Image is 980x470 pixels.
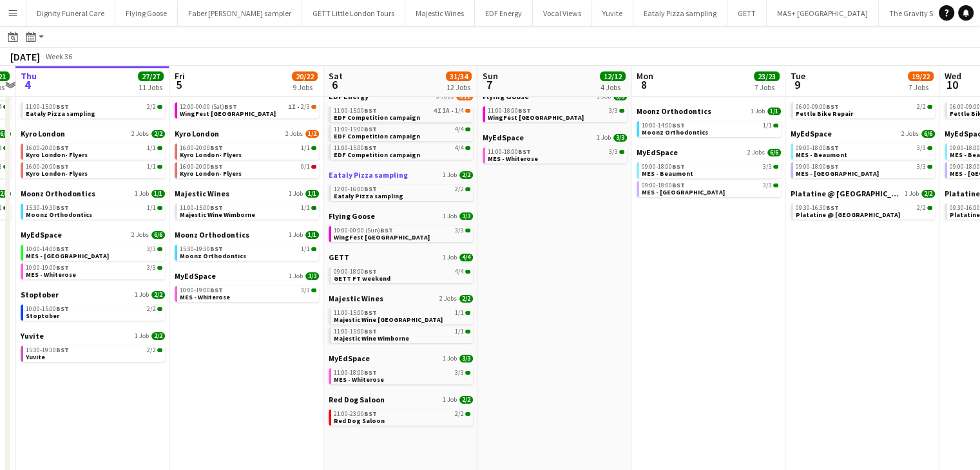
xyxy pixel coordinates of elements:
span: BST [56,245,69,253]
span: 1 Job [905,190,919,198]
span: 10:00-14:00 [642,122,685,129]
span: 11:00-15:00 [334,126,377,133]
span: WingFest Bristol [334,233,430,241]
span: 2/2 [459,295,473,303]
span: 4/4 [455,145,464,151]
span: MES - Beaumont [642,169,693,178]
span: BST [364,409,377,418]
div: MyEdSpace1 Job3/310:00-19:00BST3/3MES - Whiterose [175,271,319,305]
span: BST [826,162,839,171]
span: 1/1 [305,231,319,239]
div: • [180,104,316,110]
span: 1 Job [751,108,765,115]
span: BST [826,144,839,152]
span: 12:00-00:00 (Sat) [180,104,237,110]
span: BST [210,203,223,212]
span: 3/3 [147,265,156,271]
span: 2/2 [921,190,935,198]
span: Moonz Orthodontics [21,189,95,198]
span: Moonz Orthodontics [175,230,249,240]
span: 09:00-18:00 [642,164,685,170]
button: Eataly Pizza sampling [633,1,727,26]
span: 09:00-18:00 [642,182,685,189]
span: BST [518,147,531,156]
div: Fettle Bike Repair1 Job2/206:00-09:00BST2/2Fettle Bike Repair [791,88,935,129]
span: Platatine @ Olympia [796,211,900,219]
a: MyEdSpace2 Jobs6/6 [637,147,781,157]
div: MyEdSpace2 Jobs6/610:00-14:00BST3/3MES - [GEOGRAPHIC_DATA]10:00-19:00BST3/3MES - Whiterose [21,230,165,290]
span: MyEdSpace [483,133,524,142]
button: GETT [727,1,767,26]
div: Moonz Orthodontics1 Job1/115:30-19:30BST1/1Moonz Orthodontics [21,189,165,230]
span: 11:00-15:00 [26,104,69,110]
span: 1/1 [151,190,165,198]
span: 1 Job [443,171,457,179]
span: 11:00-18:00 [334,370,377,376]
span: 1 Job [289,190,303,198]
span: Thu [21,70,37,82]
span: Kyro London- Flyers [180,151,242,159]
span: 09:30-16:30 [796,205,839,211]
button: MAS+ [GEOGRAPHIC_DATA] [767,1,879,26]
span: 1/2 [305,130,319,138]
span: MES - Whiterose [26,270,76,279]
span: 1/1 [455,328,464,335]
span: Kyro London- Flyers [180,169,242,178]
span: MES - Southside [642,188,725,196]
a: Moonz Orthodontics1 Job1/1 [175,230,319,240]
span: 10:00-14:00 [26,246,69,252]
a: 11:00-18:00BST3/3WingFest [GEOGRAPHIC_DATA] [488,106,624,121]
a: 12:00-00:00 (Sat)BST1I•2/3WingFest [GEOGRAPHIC_DATA] [180,102,316,117]
span: 3/3 [609,108,618,114]
a: 09:00-18:00BST3/3MES - [GEOGRAPHIC_DATA] [796,162,932,177]
a: Eataly Pizza sampling1 Job2/2 [329,170,473,180]
a: Moonz Orthodontics1 Job1/1 [637,106,781,116]
span: 11:00-18:00 [488,108,531,114]
span: 09:00-18:00 [334,268,377,275]
div: Majestic Wines1 Job1/111:00-15:00BST1/1Majestic Wine Wimborne [175,189,319,230]
a: Yuvite1 Job2/2 [21,331,165,341]
span: 2/2 [459,396,473,404]
a: 11:00-15:00BST1/1Majestic Wine Wimborne [334,327,470,342]
a: Stoptober1 Job2/2 [21,290,165,299]
span: 1/1 [301,145,310,151]
span: 3/3 [609,149,618,155]
div: Platatine @ [GEOGRAPHIC_DATA]1 Job2/209:30-16:30BST2/2Platatine @ [GEOGRAPHIC_DATA] [791,189,935,222]
span: 1/1 [767,108,781,115]
span: BST [364,106,377,115]
span: BST [364,185,377,193]
span: 2/2 [147,347,156,353]
span: 1 Job [135,291,149,299]
div: Flying Goose1 Job3/311:00-18:00BST3/3WingFest [GEOGRAPHIC_DATA] [483,91,627,133]
span: 1 Job [135,332,149,340]
span: BST [210,286,223,294]
span: 11:00-15:00 [334,328,377,335]
span: 2/2 [151,130,165,138]
div: Kyro London2 Jobs1/216:00-20:00BST1/1Kyro London- Flyers16:00-20:00BST0/1Kyro London- Flyers [175,129,319,189]
span: 11:00-15:00 [180,205,223,211]
span: 16:00-20:00 [26,145,69,151]
span: 2/3 [301,104,310,110]
span: MyEdSpace [329,353,370,363]
span: BST [56,346,69,354]
span: BST [364,327,377,335]
span: 12:00-16:00 [334,186,377,193]
span: EDF Competition campaign [334,132,420,140]
a: Kyro London2 Jobs2/2 [21,129,165,138]
span: BST [672,162,685,171]
span: 3/3 [301,287,310,294]
span: 1/1 [301,205,310,211]
div: Moonz Orthodontics1 Job1/110:00-14:00BST1/1Moonz Orthodontics [637,106,781,147]
span: BST [210,245,223,253]
span: Moonz Orthodontics [642,128,708,136]
span: BST [380,226,393,234]
a: 21:00-23:00BST2/2Red Dog Saloon [334,409,470,424]
a: 09:00-18:00BST3/3MES - [GEOGRAPHIC_DATA] [642,181,778,196]
span: BST [210,162,223,171]
div: Kyro London2 Jobs2/216:00-20:00BST1/1Kyro London- Flyers16:00-20:00BST1/1Kyro London- Flyers [21,129,165,189]
span: BST [672,181,685,189]
button: Vocal Views [533,1,592,26]
span: Kyro London- Flyers [26,169,88,178]
span: 2 Jobs [439,295,457,303]
span: MES - Whiterose [488,155,538,163]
